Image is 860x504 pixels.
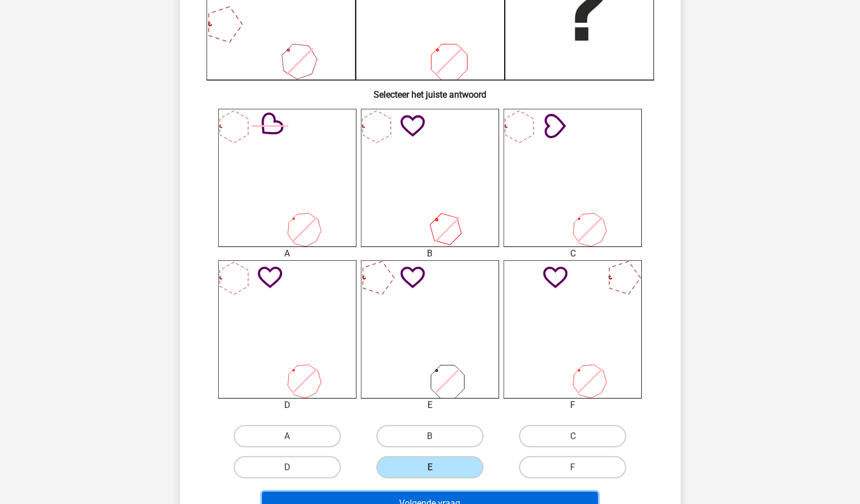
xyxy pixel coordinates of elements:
label: C [519,425,626,447]
label: F [519,456,626,478]
label: A [234,425,341,447]
div: F [495,399,650,412]
h6: Selecteer het juiste antwoord [198,80,663,100]
div: B [353,247,507,260]
div: D [210,399,365,412]
label: B [376,425,484,447]
div: E [353,399,507,412]
label: D [234,456,341,478]
div: C [495,247,650,260]
div: A [210,247,365,260]
label: E [376,456,484,478]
